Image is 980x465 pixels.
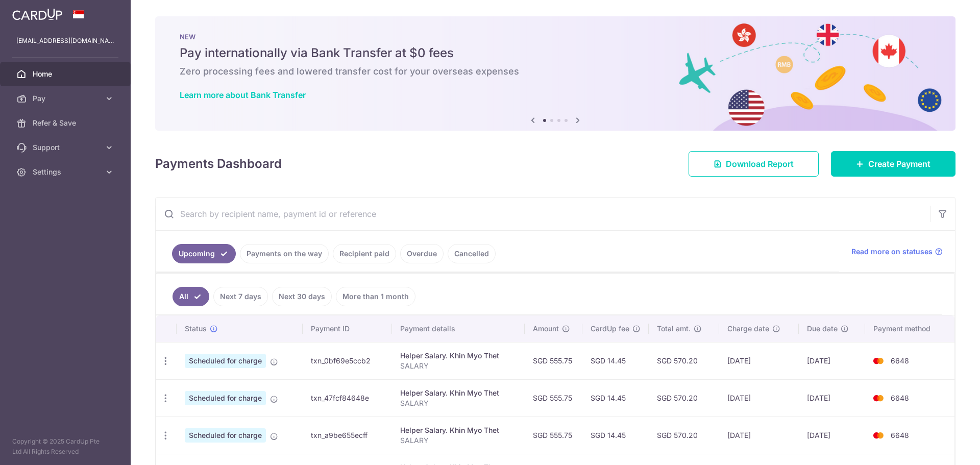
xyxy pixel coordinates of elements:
span: Create Payment [868,158,930,170]
span: Scheduled for charge [185,354,266,368]
td: SGD 14.45 [582,379,649,417]
td: [DATE] [719,417,799,454]
img: CardUp [12,8,62,20]
span: Home [33,69,100,79]
a: Upcoming [172,244,236,263]
td: SGD 555.75 [525,379,582,417]
h4: Payments Dashboard [155,155,282,173]
a: Next 7 days [213,287,268,306]
span: Pay [33,93,100,104]
h5: Pay internationally via Bank Transfer at $0 fees [180,45,931,61]
a: Recipient paid [333,244,396,263]
td: txn_0bf69e5ccb2 [303,342,393,379]
span: 6648 [891,431,909,439]
span: Settings [33,167,100,177]
img: Bank transfer banner [155,16,955,131]
a: Learn more about Bank Transfer [180,90,306,100]
td: [DATE] [799,417,866,454]
img: Bank Card [868,392,889,404]
td: txn_47fcf84648e [303,379,393,417]
span: Refer & Save [33,118,100,128]
p: NEW [180,33,931,41]
p: SALARY [400,361,516,371]
th: Payment ID [303,315,393,342]
a: Payments on the way [240,244,329,263]
span: 6648 [891,356,909,365]
span: Amount [533,324,559,334]
p: SALARY [400,398,516,408]
th: Payment details [392,315,524,342]
td: [DATE] [799,342,866,379]
span: Due date [807,324,838,334]
td: [DATE] [799,379,866,417]
span: CardUp fee [591,324,629,334]
a: Download Report [689,151,819,177]
td: SGD 555.75 [525,342,582,379]
span: Read more on statuses [851,247,933,257]
a: All [173,287,209,306]
td: SGD 14.45 [582,342,649,379]
div: Helper Salary. Khin Myo Thet [400,425,516,435]
td: SGD 570.20 [649,379,719,417]
td: txn_a9be655ecff [303,417,393,454]
td: SGD 14.45 [582,417,649,454]
input: Search by recipient name, payment id or reference [156,198,930,230]
img: Bank Card [868,429,889,442]
td: [DATE] [719,379,799,417]
p: [EMAIL_ADDRESS][DOMAIN_NAME] [16,36,114,46]
a: Cancelled [448,244,496,263]
h6: Zero processing fees and lowered transfer cost for your overseas expenses [180,65,931,78]
a: Overdue [400,244,444,263]
a: Next 30 days [272,287,332,306]
span: Scheduled for charge [185,391,266,405]
span: Scheduled for charge [185,428,266,443]
span: Download Report [726,158,794,170]
p: SALARY [400,435,516,446]
span: Support [33,142,100,153]
div: Helper Salary. Khin Myo Thet [400,388,516,398]
span: Charge date [727,324,769,334]
th: Payment method [865,315,954,342]
span: 6648 [891,394,909,402]
td: SGD 570.20 [649,342,719,379]
img: Bank Card [868,355,889,367]
span: Total amt. [657,324,691,334]
div: Helper Salary. Khin Myo Thet [400,351,516,361]
a: Read more on statuses [851,247,943,257]
a: More than 1 month [336,287,415,306]
td: [DATE] [719,342,799,379]
span: Status [185,324,207,334]
td: SGD 555.75 [525,417,582,454]
a: Create Payment [831,151,955,177]
td: SGD 570.20 [649,417,719,454]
